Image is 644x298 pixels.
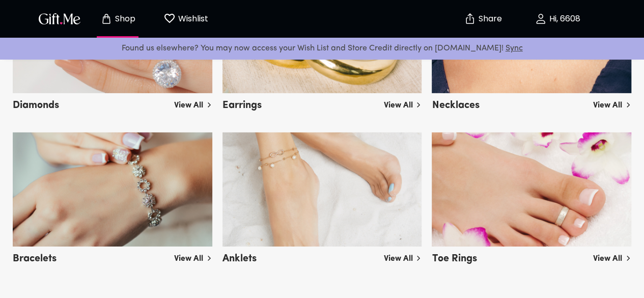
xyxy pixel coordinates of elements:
a: Toe Rings [432,239,631,263]
p: Shop [113,15,135,23]
a: View All [174,249,212,265]
h5: Diamonds [13,95,59,112]
h5: Toe Rings [432,249,477,265]
h5: Earrings [222,95,262,112]
button: Share [465,1,500,37]
button: Wishlist page [158,3,214,35]
button: GiftMe Logo [36,13,83,25]
button: Store page [90,3,146,35]
a: Diamonds [13,86,212,110]
a: Anklets [222,239,422,263]
a: Earrings [222,86,422,110]
a: Bracelets [13,239,212,263]
img: secure [464,13,476,25]
h5: Bracelets [13,249,57,265]
p: Hi, 6608 [547,15,580,23]
a: View All [383,95,422,112]
a: View All [593,95,631,112]
img: bracelets.png [13,132,212,247]
a: View All [174,95,212,112]
h5: Necklaces [432,95,479,112]
p: Share [476,15,502,23]
p: Wishlist [176,12,208,25]
img: toe_rings.png [432,132,631,247]
a: View All [383,249,422,265]
p: Found us elsewhere? You may now access your Wish List and Store Credit directly on [DOMAIN_NAME]! [8,42,636,55]
img: GiftMe Logo [37,11,82,26]
img: anklets.png [222,132,422,247]
h5: Anklets [222,249,257,265]
button: Hi, 6608 [507,3,608,35]
a: Necklaces [432,86,631,110]
a: Sync [506,44,523,52]
a: View All [593,249,631,265]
